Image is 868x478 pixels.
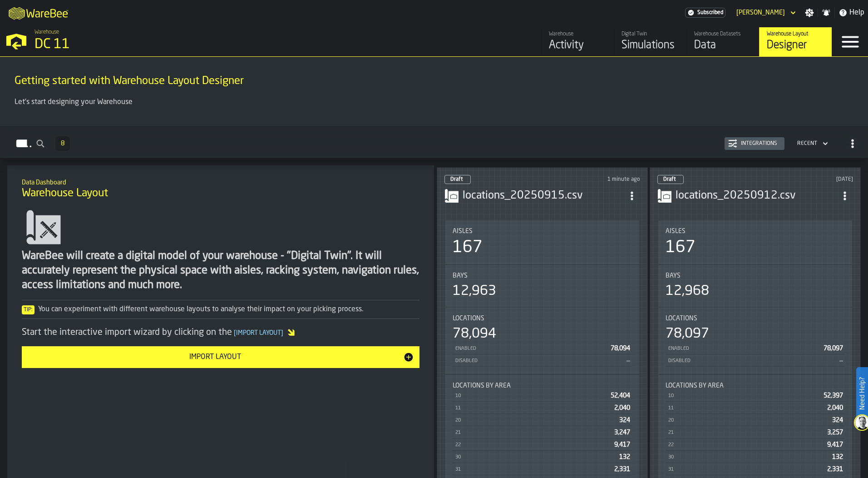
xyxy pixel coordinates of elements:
[737,140,781,147] div: Integrations
[827,466,843,473] span: 2,331
[666,438,845,451] div: StatList-item-22
[22,249,419,293] div: WareBee will create a digital model of your warehouse - "Digital Twin". It will accurately repres...
[15,72,853,74] h2: Sub Title
[453,342,632,354] div: StatList-item-Enabled
[767,38,824,53] div: Designer
[832,417,843,423] span: 324
[667,442,824,448] div: 22
[7,64,861,97] div: title-Getting started with Warehouse Layout Designer
[453,228,473,235] span: Aisles
[686,27,759,56] a: link-to-/wh/i/2e91095d-d0fa-471d-87cf-b9f7f81665fc/data
[454,467,611,473] div: 31
[666,342,845,354] div: StatList-item-Enabled
[453,272,468,279] span: Bays
[22,346,419,368] button: button-Import Layout
[453,382,632,389] div: Title
[453,283,496,299] div: 12,963
[666,414,845,426] div: StatList-item-20
[666,272,845,279] div: Title
[769,176,853,183] div: Updated: 9/12/2025, 4:21:28 PM Created: 9/12/2025, 2:06:43 PM
[685,8,725,18] div: Menu Subscription
[849,7,864,18] span: Help
[657,175,684,184] div: status-0 2
[454,454,616,460] div: 30
[666,426,845,438] div: StatList-item-21
[27,352,403,363] div: Import Layout
[453,228,632,235] div: Title
[667,418,829,423] div: 20
[621,38,679,53] div: Simulations
[666,354,845,367] div: StatList-item-Disabled
[666,451,845,463] div: StatList-item-30
[445,265,639,307] div: stat-Bays
[667,346,820,352] div: Enabled
[453,315,632,322] div: Title
[557,176,641,183] div: Updated: 9/15/2025, 9:16:29 AM Created: 9/15/2025, 8:54:51 AM
[667,467,824,473] div: 31
[453,402,632,414] div: StatList-item-11
[22,304,419,315] div: You can experiment with different warehouse layouts to analyse their impact on your picking process.
[694,38,752,53] div: Data
[22,326,419,339] div: Start the interactive import wizard by clicking on the
[857,368,867,419] label: Need Help?
[666,228,686,235] span: Aisles
[15,173,427,205] div: title-Warehouse Layout
[22,177,419,186] h2: Sub Title
[453,463,632,475] div: StatList-item-31
[454,346,607,352] div: Enabled
[281,330,283,336] span: ]
[666,283,709,299] div: 12,968
[453,389,632,402] div: StatList-item-10
[61,140,64,147] span: 8
[658,308,852,374] div: stat-Locations
[453,315,484,322] span: Locations
[611,345,630,352] span: 78,094
[454,430,611,436] div: 21
[15,74,244,89] span: Getting started with Warehouse Layout Designer
[827,442,843,448] span: 9,417
[658,220,852,264] div: stat-Aisles
[614,442,630,448] span: 9,417
[35,29,59,35] span: Warehouse
[667,358,836,364] div: Disabled
[667,454,829,460] div: 30
[453,438,632,451] div: StatList-item-22
[234,330,236,336] span: [
[801,8,818,17] label: button-toggle-Settings
[666,315,845,322] div: Title
[454,358,623,364] div: Disabled
[444,175,471,184] div: status-0 2
[676,189,837,203] h3: locations_20250912.csv
[666,382,845,389] div: Title
[694,31,752,37] div: Warehouse Datasets
[666,463,845,475] div: StatList-item-31
[733,7,798,18] div: DropdownMenuValue-Ahmo Smajlovic
[445,220,639,264] div: stat-Aisles
[541,27,614,56] a: link-to-/wh/i/2e91095d-d0fa-471d-87cf-b9f7f81665fc/feed/
[614,429,630,436] span: 3,247
[463,189,624,203] div: locations_20250915.csv
[767,31,824,37] div: Warehouse Layout
[619,417,630,423] span: 324
[454,405,611,411] div: 11
[736,9,785,16] div: DropdownMenuValue-Ahmo Smajlovic
[667,430,824,436] div: 21
[549,38,607,53] div: Activity
[832,27,868,56] label: button-toggle-Menu
[621,31,679,37] div: Digital Twin
[454,418,616,423] div: 20
[453,272,632,279] div: Title
[52,136,74,151] div: ButtonLoadMore-Load More-Prev-First-Last
[35,36,280,53] div: DC 11
[626,358,630,364] span: —
[666,402,845,414] div: StatList-item-11
[667,393,820,399] div: 10
[824,393,843,399] span: 52,397
[824,345,843,352] span: 78,097
[453,239,483,257] div: 167
[663,177,676,182] span: Draft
